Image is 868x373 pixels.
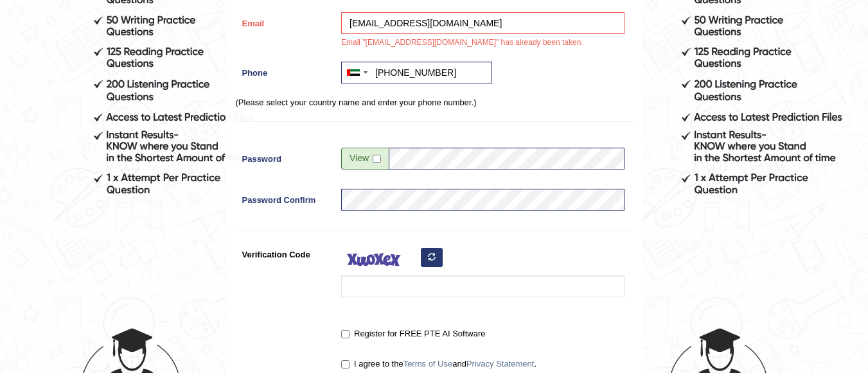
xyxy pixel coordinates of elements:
[373,155,381,163] input: Show/Hide Password
[466,359,535,369] a: Privacy Statement
[341,62,492,83] input: +971 50 123 4567
[236,243,335,261] label: Verification Code
[341,327,485,340] label: Register for FREE PTE AI Software
[236,148,335,165] label: Password
[342,62,371,83] div: United Arab Emirates (‫الإمارات العربية المتحدة‬‎): +971
[341,330,350,338] input: Register for FREE PTE AI Software
[403,359,453,369] a: Terms of Use
[341,358,536,370] label: I agree to the and .
[236,62,335,79] label: Phone
[236,12,335,30] label: Email
[236,189,335,206] label: Password Confirm
[341,360,350,369] input: I agree to theTerms of UseandPrivacy Statement.
[236,96,633,108] p: (Please select your country name and enter your phone number.)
